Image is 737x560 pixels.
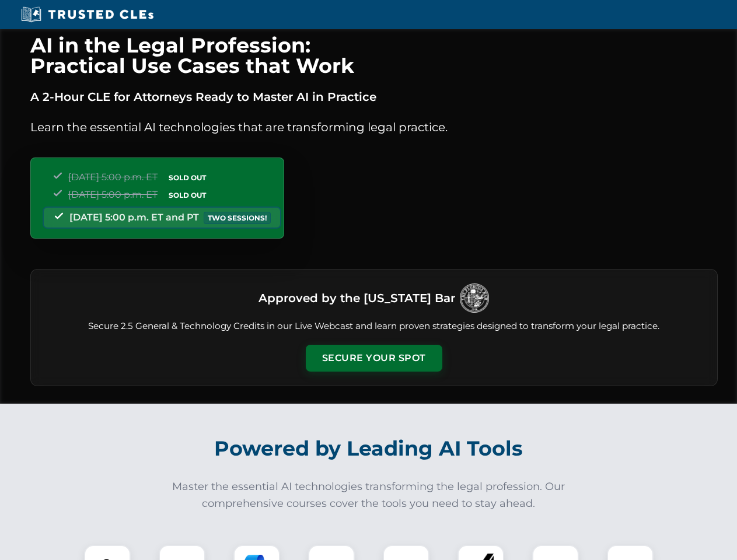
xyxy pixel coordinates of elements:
p: Learn the essential AI technologies that are transforming legal practice. [30,118,718,136]
button: Secure Your Spot [306,345,442,372]
span: [DATE] 5:00 p.m. ET [68,189,158,200]
h1: AI in the Legal Profession: Practical Use Cases that Work [30,35,718,76]
span: [DATE] 5:00 p.m. ET [68,171,158,183]
img: Trusted CLEs [18,6,157,23]
span: SOLD OUT [165,189,210,201]
img: Logo [460,283,489,313]
p: A 2-Hour CLE for Attorneys Ready to Master AI in Practice [30,87,718,106]
p: Master the essential AI technologies transforming the legal profession. Our comprehensive courses... [165,478,573,512]
h2: Powered by Leading AI Tools [46,428,692,469]
span: SOLD OUT [165,171,210,184]
h3: Approved by the [US_STATE] Bar [259,288,455,309]
p: Secure 2.5 General & Technology Credits in our Live Webcast and learn proven strategies designed ... [45,320,703,333]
